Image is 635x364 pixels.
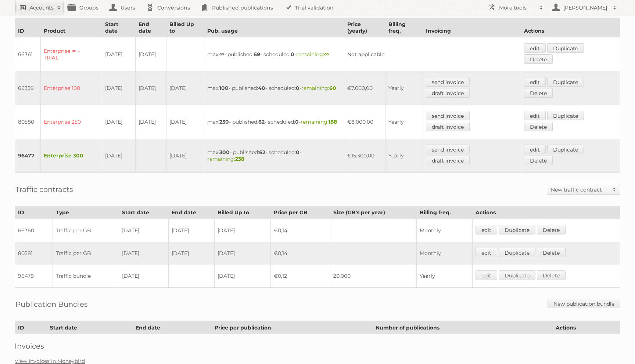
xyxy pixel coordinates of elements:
strong: 100 [219,85,229,91]
td: [DATE] [102,139,135,173]
td: max: - published: - scheduled: - [204,139,344,173]
td: Enterprise ∞ - TRIAL [41,37,102,72]
th: Start date [47,321,133,334]
strong: 62 [258,119,265,125]
td: [DATE] [102,71,135,105]
td: 66360 [15,219,53,242]
th: Product [41,18,102,37]
span: remaining: [296,51,329,58]
td: Yearly [385,139,423,173]
td: Traffic per GB [53,242,119,265]
td: [DATE] [102,37,135,72]
strong: 0 [296,85,299,91]
td: [DATE] [166,139,204,173]
th: ID [15,206,53,219]
td: Yearly [385,71,423,105]
td: [DATE] [169,242,215,265]
th: Actions [552,321,620,334]
td: [DATE] [135,71,166,105]
td: [DATE] [215,265,271,288]
td: Enterprise 250 [41,105,102,139]
td: [DATE] [215,219,271,242]
h2: New traffic contract [551,186,609,193]
td: Traffic per GB [53,219,119,242]
td: €0,14 [271,242,330,265]
th: End date [135,18,166,37]
td: [DATE] [135,37,166,72]
th: Number of publications [373,321,552,334]
a: draft invoice [426,122,470,131]
td: 20,000 [330,265,417,288]
th: Invoicing [423,18,521,37]
a: Delete [524,156,553,165]
td: max: - published: - scheduled: - [204,105,344,139]
th: Billing freq. [417,206,473,219]
strong: 0 [291,51,294,58]
th: Size (GB's per year) [330,206,417,219]
a: edit [476,248,497,257]
a: edit [524,77,546,87]
td: Enterprise 100 [41,71,102,105]
a: draft invoice [426,88,470,98]
a: edit [476,270,497,280]
a: Duplicate [499,248,535,257]
td: [DATE] [215,242,271,265]
th: ID [15,18,41,37]
a: Duplicate [547,77,584,87]
strong: 62 [259,149,265,156]
td: max: - published: - scheduled: - [204,37,344,72]
th: Price per GB [271,206,330,219]
span: remaining: [301,85,336,91]
td: 80581 [15,242,53,265]
a: Duplicate [499,270,535,280]
strong: 0 [295,119,299,125]
td: Monthly [417,219,473,242]
a: Delete [537,225,566,234]
strong: 238 [235,156,244,162]
span: Toggle [609,184,620,194]
a: edit [524,145,546,154]
td: €8.000,00 [344,105,385,139]
h2: Traffic contracts [15,184,73,195]
td: [DATE] [119,219,168,242]
th: Price per publication [212,321,373,334]
td: 96477 [15,139,41,173]
th: End date [133,321,212,334]
td: Not applicable. [344,37,521,72]
th: End date [169,206,215,219]
th: Start date [119,206,168,219]
h2: Accounts [29,4,54,11]
a: Duplicate [547,43,584,53]
a: Delete [537,248,566,257]
th: Price (yearly) [344,18,385,37]
h2: Invoices [15,342,620,350]
td: max: - published: - scheduled: - [204,71,344,105]
a: New publication bundle [548,299,620,308]
h2: More tools [499,4,536,11]
th: Billed Up to [215,206,271,219]
td: €7.000,00 [344,71,385,105]
strong: 300 [219,149,230,156]
td: €0,12 [271,265,330,288]
th: Pub. usage [204,18,344,37]
strong: 69 [254,51,260,58]
strong: 0 [296,149,299,156]
td: Enterprise 300 [41,139,102,173]
td: 66359 [15,71,41,105]
td: €15.300,00 [344,139,385,173]
a: Duplicate [547,111,584,120]
h2: [PERSON_NAME] [562,4,609,11]
a: edit [524,111,546,120]
td: [DATE] [166,105,204,139]
a: Delete [524,122,553,131]
a: edit [524,43,546,53]
strong: 60 [329,85,336,91]
span: remaining: [301,119,337,125]
th: Type [53,206,119,219]
span: remaining: [207,156,244,162]
th: Billed Up to [166,18,204,37]
td: [DATE] [102,105,135,139]
th: ID [15,321,47,334]
a: New traffic contract [547,184,620,194]
strong: 40 [258,85,265,91]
